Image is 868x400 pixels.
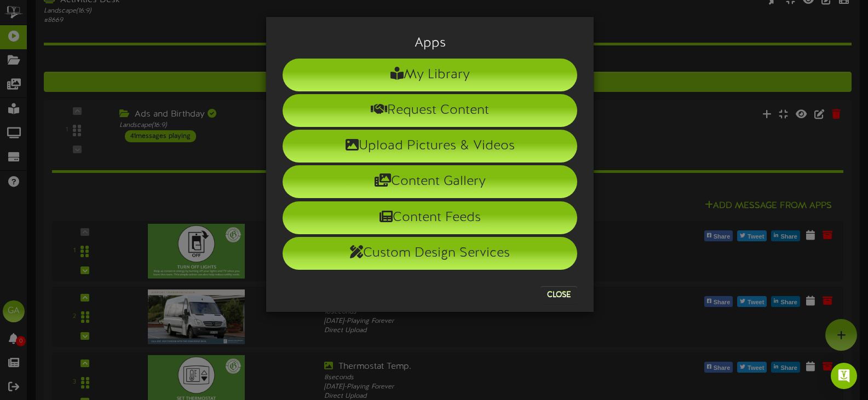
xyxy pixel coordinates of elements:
li: My Library [283,59,577,91]
li: Content Gallery [283,165,577,198]
li: Content Feeds [283,201,577,234]
li: Upload Pictures & Videos [283,130,577,163]
button: Close [541,286,577,304]
li: Request Content [283,94,577,127]
div: Open Intercom Messenger [831,363,857,389]
li: Custom Design Services [283,237,577,270]
h3: Apps [283,36,577,50]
